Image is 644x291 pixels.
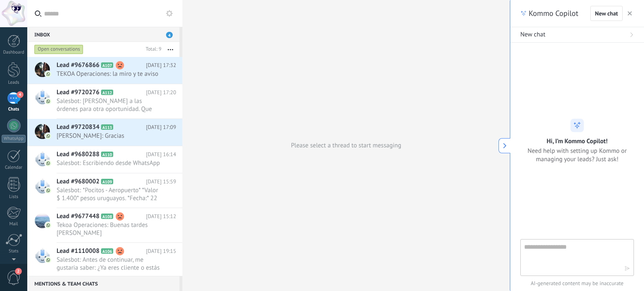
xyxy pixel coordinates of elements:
span: Lead #9677448 [57,212,99,221]
span: Lead #9720834 [57,123,99,131]
div: Chats [2,107,26,112]
span: [DATE] 17:20 [146,88,176,97]
span: AI-generated content may be inaccurate [520,279,634,288]
a: Lead #9680288 A110 [DATE] 16:14 Salesbot: Escribiendo desde WhatsApp [27,146,182,173]
span: Salesbot: *Pocitos - Aeropuerto* *Valor $ 1.400* pesos uruguayos. *Fecha:* 22 setiembre. Lunes *H... [57,186,160,202]
div: Inbox [27,27,179,42]
button: New chat [510,27,644,43]
span: Lead #1110008 [57,247,99,255]
img: com.amocrm.amocrmwa.svg [45,160,51,166]
span: 4 [166,32,173,38]
div: Stats [2,249,26,254]
div: Calendar [2,165,26,170]
button: More [161,42,179,57]
div: Lists [2,194,26,200]
h2: Hi, I’m Kommo Copilot! [547,137,608,145]
span: Tekoa Operaciones: Buenas tardes [PERSON_NAME] [57,221,160,237]
div: Mail [2,221,26,227]
img: com.amocrm.amocrmwa.svg [45,71,51,77]
span: Salesbot: Antes de continuar, me gustaria saber: ¿Ya eres cliente o estás hablando con nosotros p... [57,256,160,272]
span: New chat [595,10,618,16]
span: New chat [520,31,545,39]
span: A107 [101,62,113,68]
span: [DATE] 19:15 [146,247,176,255]
div: Open conversations [34,44,83,54]
span: A109 [101,179,113,184]
span: TEKOA Operaciones: la miro y te aviso [57,70,160,78]
img: com.amocrm.amocrmwa.svg [45,133,51,139]
img: com.amocrm.amocrmwa.svg [45,222,51,228]
span: Lead #9676866 [57,61,99,70]
a: Lead #9720276 A112 [DATE] 17:20 Salesbot: [PERSON_NAME] a las órdenes para otra oportunidad. Que ... [27,84,182,118]
a: Lead #1110008 A106 [DATE] 19:15 Salesbot: Antes de continuar, me gustaria saber: ¿Ya eres cliente... [27,243,182,277]
div: WhatsApp [2,135,26,143]
span: Salesbot: Escribiendo desde WhatsApp [57,159,160,167]
a: Lead #9677448 A108 [DATE] 15:12 Tekoa Operaciones: Buenas tardes [PERSON_NAME] [27,208,182,242]
a: Lead #9720834 A113 [DATE] 17:09 [PERSON_NAME]: Gracias [27,119,182,146]
img: com.amocrm.amocrmwa.svg [45,188,51,193]
span: A110 [101,152,113,157]
span: [DATE] 17:09 [146,123,176,131]
a: Lead #9680002 A109 [DATE] 15:59 Salesbot: *Pocitos - Aeropuerto* *Valor $ 1.400* pesos uruguayos.... [27,173,182,208]
img: com.amocrm.amocrmwa.svg [45,257,51,263]
span: [DATE] 17:32 [146,61,176,70]
span: A106 [101,248,113,254]
div: Total: 9 [143,45,161,54]
span: A112 [101,90,113,95]
span: [DATE] 16:14 [146,150,176,159]
span: [DATE] 15:59 [146,178,176,186]
span: [PERSON_NAME]: Gracias [57,132,160,140]
a: Lead #9676866 A107 [DATE] 17:32 TEKOA Operaciones: la miro y te aviso [27,57,182,84]
span: Kommo Copilot [529,8,578,18]
span: Lead #9680288 [57,150,99,159]
img: com.amocrm.amocrmwa.svg [45,98,51,104]
div: Dashboard [2,50,26,55]
span: 2 [15,268,22,275]
div: Leads [2,80,26,85]
div: Mentions & Team chats [27,276,179,291]
button: New chat [590,6,623,21]
span: Lead #9720276 [57,88,99,97]
span: [DATE] 15:12 [146,212,176,221]
span: 4 [17,91,23,98]
span: Need help with setting up Kommo or managing your leads? Just ask! [520,147,634,163]
span: A113 [101,124,113,130]
span: Salesbot: [PERSON_NAME] a las órdenes para otra oportunidad. Que tengas buena tarde! [57,97,160,113]
span: A108 [101,214,113,219]
span: Lead #9680002 [57,178,99,186]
